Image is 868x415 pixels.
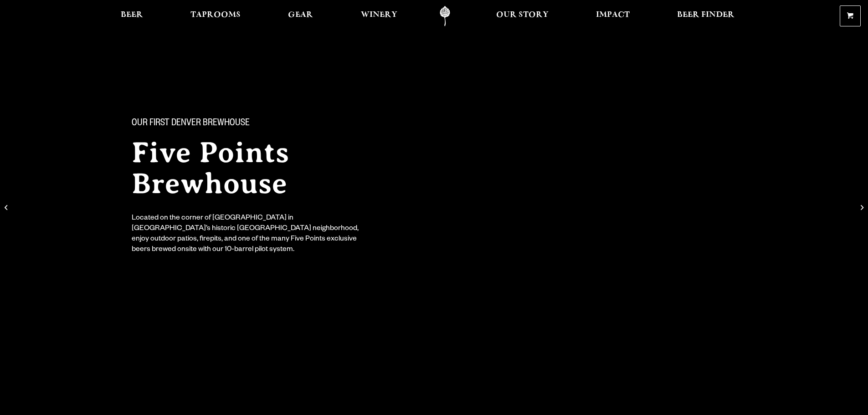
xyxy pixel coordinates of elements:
a: Winery [355,6,403,26]
h2: Five Points Brewhouse [132,137,416,199]
a: Taprooms [185,6,247,26]
span: Our Story [496,11,549,19]
a: Beer Finder [671,6,740,26]
a: Impact [590,6,636,26]
span: Winery [361,11,397,19]
div: Located on the corner of [GEOGRAPHIC_DATA] in [GEOGRAPHIC_DATA]’s historic [GEOGRAPHIC_DATA] neig... [132,214,365,256]
a: Gear [282,6,319,26]
span: Beer [121,11,143,19]
a: Our Story [490,6,555,26]
span: Taprooms [190,11,241,19]
span: Impact [596,11,630,19]
span: Gear [288,11,313,19]
span: Our First Denver Brewhouse [132,118,250,130]
a: Beer [115,6,149,26]
span: Beer Finder [677,11,734,19]
a: Odell Home [428,6,462,26]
